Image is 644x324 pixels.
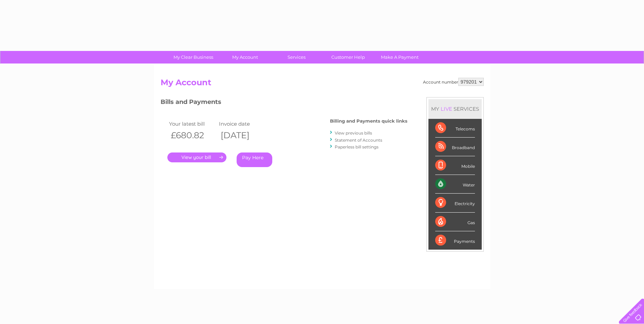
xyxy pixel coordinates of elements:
[330,119,407,124] h4: Billing and Payments quick links
[372,51,428,64] a: Make A Payment
[435,231,475,250] div: Payments
[435,175,475,194] div: Water
[335,138,382,143] a: Statement of Accounts
[167,128,218,142] th: £680.82
[217,128,268,142] th: [DATE]
[320,51,376,64] a: Customer Help
[217,51,273,64] a: My Account
[237,152,272,167] a: Pay Here
[428,99,482,119] div: MY SERVICES
[217,119,268,128] td: Invoice date
[161,97,407,109] h3: Bills and Payments
[435,213,475,231] div: Gas
[335,144,379,149] a: Paperless bill settings
[435,156,475,175] div: Mobile
[439,106,454,112] div: LIVE
[161,78,484,91] h2: My Account
[423,78,484,86] div: Account number
[167,119,218,128] td: Your latest bill
[165,51,221,64] a: My Clear Business
[269,51,325,64] a: Services
[435,138,475,156] div: Broadband
[435,119,475,138] div: Telecoms
[335,130,372,136] a: View previous bills
[435,194,475,212] div: Electricity
[167,152,226,162] a: .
